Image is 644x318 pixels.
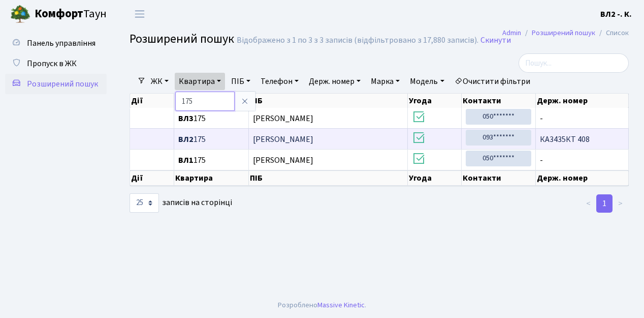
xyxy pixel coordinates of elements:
[450,73,534,90] a: Очистити фільтри
[462,170,536,186] th: Контакти
[5,74,107,94] a: Розширений пошук
[130,170,174,186] th: Дії
[540,156,624,164] span: -
[130,193,232,213] label: записів на сторінці
[480,36,511,45] a: Скинути
[178,134,194,145] b: ВЛ2
[27,38,95,49] span: Панель управління
[406,73,448,90] a: Модель
[540,135,624,143] span: КА3435КТ 408
[278,300,366,311] div: Розроблено .
[462,94,536,108] th: Контакти
[130,193,159,213] select: записів на сторінці
[249,94,408,108] th: ПІБ
[127,6,152,22] button: Переключити навігацію
[600,9,632,20] b: ВЛ2 -. К.
[502,27,521,38] a: Admin
[253,134,313,145] span: [PERSON_NAME]
[27,78,98,90] span: Розширений пошук
[532,27,595,38] a: Розширений пошук
[27,58,77,69] span: Пропуск в ЖК
[5,53,107,74] a: Пропуск в ЖК
[178,114,244,123] span: 175
[178,135,244,143] span: 175
[408,94,462,108] th: Угода
[487,22,644,44] nav: breadcrumb
[178,156,244,164] span: 175
[35,6,83,22] b: Комфорт
[596,194,613,213] a: 1
[174,170,249,186] th: Квартира
[147,73,173,90] a: ЖК
[35,6,107,23] span: Таун
[253,155,313,166] span: [PERSON_NAME]
[5,33,107,53] a: Панель управління
[408,170,462,186] th: Угода
[536,94,629,108] th: Держ. номер
[305,73,365,90] a: Держ. номер
[595,27,629,39] li: Список
[253,113,313,124] span: [PERSON_NAME]
[540,114,624,123] span: -
[600,8,632,20] a: ВЛ2 -. К.
[536,170,629,186] th: Держ. номер
[178,113,194,124] b: ВЛ3
[519,53,629,73] input: Пошук...
[130,94,174,108] th: Дії
[227,73,254,90] a: ПІБ
[130,30,234,48] span: Розширений пошук
[237,36,478,45] div: Відображено з 1 по 3 з 3 записів (відфільтровано з 17,880 записів).
[249,170,408,186] th: ПІБ
[178,155,194,166] b: ВЛ1
[317,300,365,310] a: Massive Kinetic
[10,4,30,24] img: logo.png
[367,73,404,90] a: Марка
[175,73,225,90] a: Квартира
[174,94,249,108] th: Квартира
[256,73,303,90] a: Телефон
